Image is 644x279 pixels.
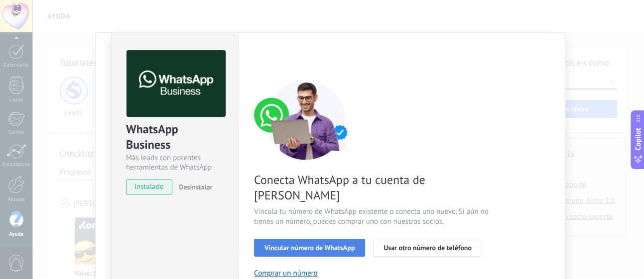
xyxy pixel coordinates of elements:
span: Vincular número de WhatsApp [264,244,355,251]
button: Comprar un número [254,269,318,278]
img: connect number [254,80,359,160]
button: Vincular número de WhatsApp [254,239,365,257]
button: Usar otro número de teléfono [373,239,482,257]
div: Más leads con potentes herramientas de WhatsApp [126,153,224,172]
span: Vincula tu número de WhatsApp existente o conecta uno nuevo. Si aún no tienes un número, puedes c... [254,207,491,227]
span: Usar otro número de teléfono [384,244,471,251]
button: Desinstalar [175,180,212,194]
span: instalado [127,180,172,194]
span: Copilot [633,127,643,150]
img: logo_main.png [127,50,226,117]
div: WhatsApp Business [126,121,224,153]
span: Conecta WhatsApp a tu cuenta de [PERSON_NAME] [254,172,491,203]
span: Desinstalar [179,183,212,191]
